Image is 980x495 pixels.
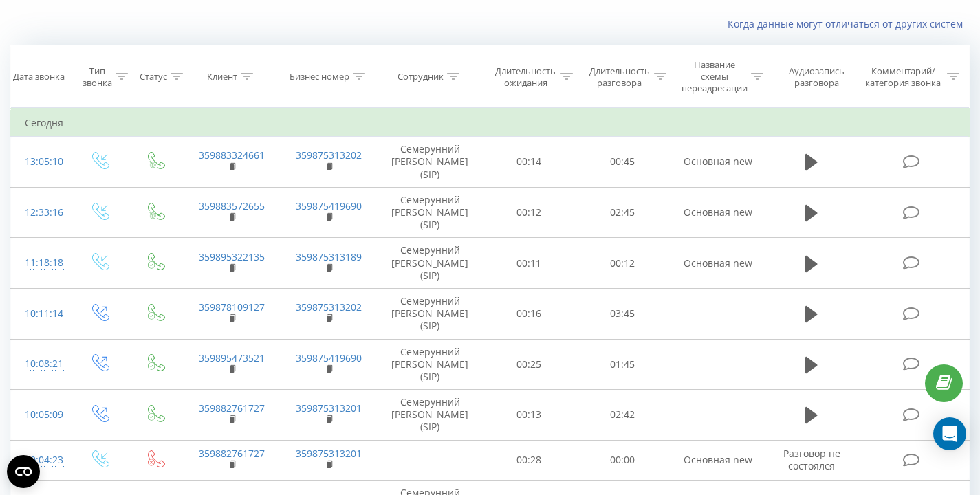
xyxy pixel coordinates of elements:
[199,447,265,460] a: 359882761727
[779,65,853,89] div: Аудиозапись разговора
[207,71,237,82] div: Клиент
[25,148,57,175] div: 13:05:10
[378,390,482,441] td: Семерунний [PERSON_NAME] (SIP)
[482,288,576,339] td: 00:16
[199,148,265,162] a: 359883324661
[482,440,576,480] td: 00:28
[933,417,966,450] div: Open Intercom Messenger
[25,351,57,377] div: 10:08:21
[398,71,444,82] div: Сотрудник
[669,187,767,238] td: Основная new
[199,250,265,263] a: 359895322135
[140,71,167,82] div: Статус
[296,300,362,313] a: 359875313202
[482,187,576,238] td: 00:12
[83,65,112,89] div: Тип звонка
[11,109,970,137] td: Сегодня
[25,300,57,327] div: 10:11:14
[576,440,669,480] td: 00:00
[296,250,362,263] a: 359875313189
[378,288,482,339] td: Семерунний [PERSON_NAME] (SIP)
[296,148,362,162] a: 359875313202
[378,187,482,238] td: Семерунний [PERSON_NAME] (SIP)
[378,238,482,289] td: Семерунний [PERSON_NAME] (SIP)
[494,65,556,89] div: Длительность ожидания
[25,199,57,226] div: 12:33:16
[482,137,576,188] td: 00:14
[7,455,40,488] button: Open CMP widget
[783,447,840,472] span: Разговор не состоялся
[669,238,767,289] td: Основная new
[199,401,265,415] a: 359882761727
[669,440,767,480] td: Основная new
[199,199,265,212] a: 359883572655
[576,390,669,441] td: 02:42
[378,137,482,188] td: Семерунний [PERSON_NAME] (SIP)
[199,300,265,313] a: 359878109127
[290,71,349,82] div: Бизнес номер
[589,65,651,89] div: Длительность разговора
[13,71,65,82] div: Дата звонка
[378,339,482,390] td: Семерунний [PERSON_NAME] (SIP)
[863,65,944,89] div: Комментарий/категория звонка
[728,17,970,30] a: Когда данные могут отличаться от других систем
[576,288,669,339] td: 03:45
[669,137,767,188] td: Основная new
[296,351,362,364] a: 359875419690
[25,447,57,474] div: 10:04:23
[296,447,362,460] a: 359875313201
[482,339,576,390] td: 00:25
[576,137,669,188] td: 00:45
[482,390,576,441] td: 00:13
[682,59,748,94] div: Название схемы переадресации
[576,238,669,289] td: 00:12
[296,401,362,415] a: 359875313201
[296,199,362,212] a: 359875419690
[25,401,57,428] div: 10:05:09
[482,238,576,289] td: 00:11
[576,339,669,390] td: 01:45
[199,351,265,364] a: 359895473521
[25,250,57,276] div: 11:18:18
[576,187,669,238] td: 02:45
